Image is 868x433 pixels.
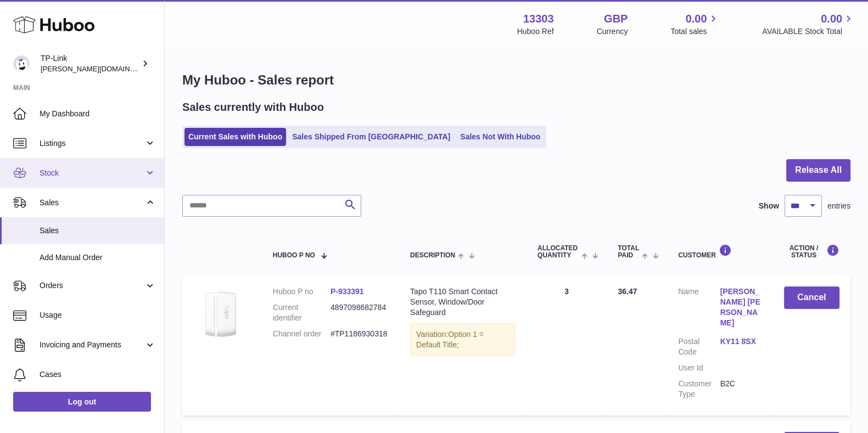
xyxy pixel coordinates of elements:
[182,100,324,115] h2: Sales currently with Huboo
[184,128,286,146] a: Current Sales with Huboo
[273,252,315,259] span: Huboo P no
[784,286,839,309] button: Cancel
[40,340,144,350] span: Invoicing and Payments
[40,168,144,178] span: Stock
[40,198,144,208] span: Sales
[331,302,388,323] dd: 4897098682784
[273,329,331,339] dt: Channel order
[678,363,720,373] dt: User Id
[678,244,761,259] div: Customer
[410,286,516,318] div: Tapo T110 Smart Contact Sensor, Window/Door Safeguard
[456,128,544,146] a: Sales Not With Huboo
[618,245,639,259] span: Total paid
[686,12,707,26] span: 0.00
[40,252,156,263] span: Add Manual Order
[784,244,839,259] div: Action / Status
[786,159,850,182] button: Release All
[41,53,139,74] div: TP-Link
[720,379,762,400] dd: B2C
[13,392,151,412] a: Log out
[597,26,628,37] div: Currency
[410,252,455,259] span: Description
[678,286,720,331] dt: Name
[193,286,248,341] img: Tapo_T110_01_large_20220616080551y.jpg
[331,287,364,296] a: P-933391
[40,369,156,380] span: Cases
[821,12,842,26] span: 0.00
[517,26,554,37] div: Huboo Ref
[670,26,719,37] span: Total sales
[40,109,156,119] span: My Dashboard
[40,280,144,291] span: Orders
[182,71,850,89] h1: My Huboo - Sales report
[416,330,484,349] span: Option 1 = Default Title;
[827,201,850,211] span: entries
[273,302,331,323] dt: Current identifier
[762,12,855,37] a: 0.00 AVAILABLE Stock Total
[618,287,637,296] span: 36.47
[759,201,779,211] label: Show
[40,226,156,236] span: Sales
[720,286,762,328] a: [PERSON_NAME] [PERSON_NAME]
[670,12,719,37] a: 0.00 Total sales
[410,323,516,356] div: Variation:
[41,64,277,73] span: [PERSON_NAME][DOMAIN_NAME][EMAIL_ADDRESS][DOMAIN_NAME]
[720,336,762,347] a: KY11 8SX
[527,275,607,415] td: 3
[678,379,720,400] dt: Customer Type
[273,286,331,297] dt: Huboo P no
[40,138,144,149] span: Listings
[523,12,554,26] strong: 13303
[604,12,628,26] strong: GBP
[331,329,388,339] dd: #TP1186930318
[762,26,855,37] span: AVAILABLE Stock Total
[678,336,720,357] dt: Postal Code
[537,245,579,259] span: ALLOCATED Quantity
[13,55,30,72] img: susie.li@tp-link.com
[40,310,156,320] span: Usage
[288,128,454,146] a: Sales Shipped From [GEOGRAPHIC_DATA]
